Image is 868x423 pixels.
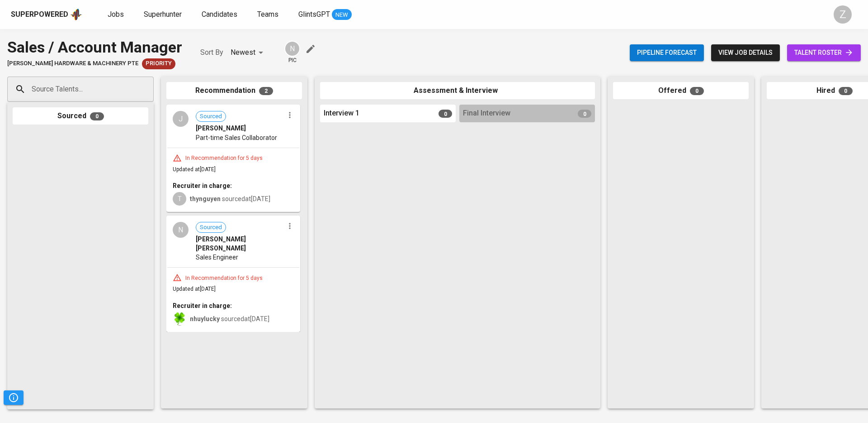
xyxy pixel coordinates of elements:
b: Recruiter in charge: [173,182,232,189]
span: sourced at [DATE] [190,195,270,202]
span: 0 [839,87,853,95]
button: Open [149,88,151,90]
div: Assessment & Interview [320,82,595,100]
span: Jobs [108,10,124,19]
span: Updated at [DATE] [173,286,216,292]
a: talent roster [787,44,861,61]
div: Z [834,5,852,24]
div: Newest [231,44,266,61]
span: NEW [332,10,352,19]
span: Pipeline forecast [637,47,697,58]
button: Pipeline forecast [630,44,704,61]
span: talent roster [794,47,854,58]
div: J [173,111,189,127]
p: Newest [231,47,255,58]
span: Superhunter [144,10,182,19]
a: Superhunter [144,9,184,20]
span: Updated at [DATE] [173,166,216,173]
span: Sales Engineer [196,253,238,262]
span: Interview 1 [324,108,359,119]
span: sourced at [DATE] [190,315,269,322]
span: 0 [578,110,591,118]
div: NSourced[PERSON_NAME] [PERSON_NAME]Sales EngineerIn Recommendation for 5 daysUpdated at[DATE]Recr... [166,216,300,332]
span: 0 [439,110,452,118]
a: Superpoweredapp logo [11,8,82,21]
div: In Recommendation for 5 days [182,154,266,162]
button: view job details [711,44,780,61]
span: GlintsGPT [298,10,330,19]
span: Sourced [196,112,226,121]
img: f9493b8c-82b8-4f41-8722-f5d69bb1b761.jpg [173,312,186,326]
span: view job details [718,47,773,58]
button: Pipeline Triggers [4,390,24,405]
span: [PERSON_NAME] [196,124,246,133]
b: nhuylucky [190,315,220,322]
div: Superpowered [11,10,68,20]
span: 0 [90,112,104,120]
span: Teams [257,10,278,19]
span: [PERSON_NAME] [PERSON_NAME] [196,235,284,253]
a: Candidates [202,9,239,20]
span: Final Interview [463,108,510,119]
span: 0 [690,87,704,95]
div: pic [284,41,300,64]
a: Teams [257,9,280,20]
span: Part-time Sales Collaborator [196,133,277,142]
div: Offered [613,82,749,100]
div: Sourced [13,107,148,125]
span: [PERSON_NAME] Hardware & Machinery Pte [7,59,138,68]
span: 2 [259,87,273,95]
div: New Job received from Demand Team [142,58,175,69]
b: Recruiter in charge: [173,302,232,309]
b: thynguyen [190,195,221,202]
span: Sourced [196,223,226,232]
div: Recommendation [166,82,302,100]
a: Jobs [108,9,126,20]
span: Priority [142,59,175,68]
span: Candidates [202,10,237,19]
div: N [284,41,300,57]
a: GlintsGPT NEW [298,9,352,20]
div: T [173,192,186,206]
div: Sales / Account Manager [7,36,182,58]
img: app logo [70,8,82,21]
div: N [173,222,189,238]
div: JSourced[PERSON_NAME]Part-time Sales CollaboratorIn Recommendation for 5 daysUpdated at[DATE]Recr... [166,105,300,212]
p: Sort By [200,47,223,58]
div: In Recommendation for 5 days [182,274,266,282]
